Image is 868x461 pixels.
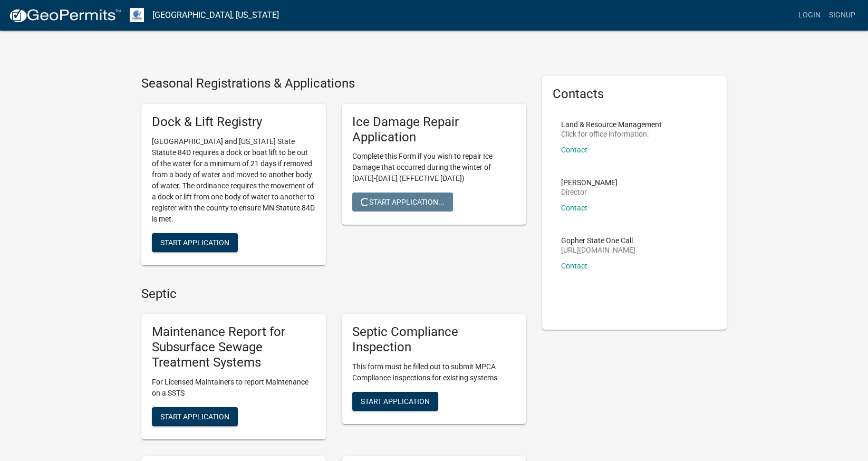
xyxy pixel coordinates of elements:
p: Complete this Form if you wish to repair Ice Damage that occurred during the winter of [DATE]-[DA... [352,151,516,184]
span: Start Application [160,412,229,420]
p: [PERSON_NAME] [561,179,618,186]
p: Gopher State One Call [561,237,635,244]
button: Start Application [152,233,238,252]
button: Start Application [352,392,438,411]
h5: Septic Compliance Inspection [352,324,516,355]
h5: Maintenance Report for Subsurface Sewage Treatment Systems [152,324,315,370]
h5: Contacts [553,87,716,102]
a: [GEOGRAPHIC_DATA], [US_STATE] [152,6,279,24]
span: Start Application [160,238,229,246]
a: Contact [561,204,587,212]
h5: Ice Damage Repair Application [352,114,516,145]
p: Director [561,188,618,196]
span: Start Application [361,397,430,405]
a: Signup [825,5,860,25]
h4: Seasonal Registrations & Applications [141,76,526,91]
p: Click for office information: [561,130,662,138]
a: Contact [561,146,587,154]
p: For Licensed Maintainers to report Maintenance on a SSTS [152,377,315,399]
p: [GEOGRAPHIC_DATA] and [US_STATE] State Statute 84D requires a dock or boat lift to be out of the ... [152,136,315,225]
a: Contact [561,262,587,270]
p: This form must be filled out to submit MPCA Compliance Inspections for existing systems [352,361,516,383]
h4: Septic [141,286,526,302]
p: Land & Resource Management [561,121,662,128]
span: Start Application... [361,198,445,206]
a: Login [794,5,825,25]
h5: Dock & Lift Registry [152,114,315,130]
p: [URL][DOMAIN_NAME] [561,246,635,254]
img: Otter Tail County, Minnesota [130,8,144,22]
button: Start Application... [352,193,453,212]
button: Start Application [152,407,238,426]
